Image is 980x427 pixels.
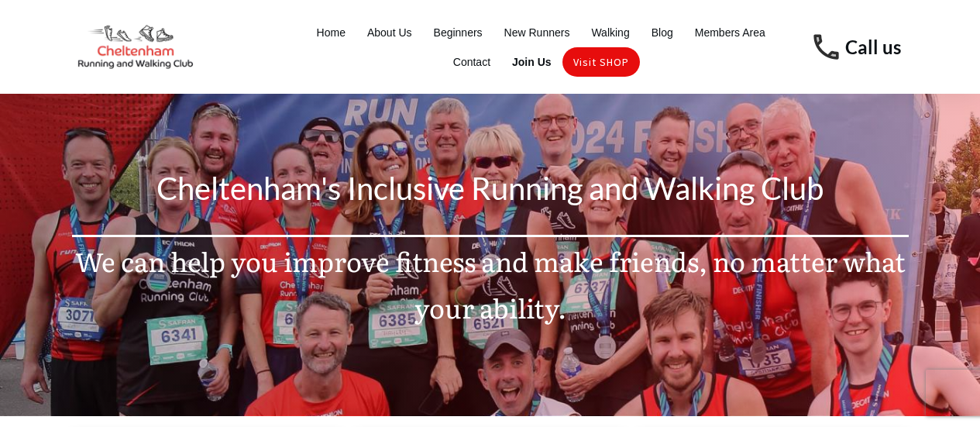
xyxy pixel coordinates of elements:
[317,22,346,43] a: Home
[504,22,570,43] a: New Runners
[434,22,483,43] a: Beginners
[695,22,765,43] a: Members Area
[453,51,490,73] a: Contact
[591,22,629,43] a: Walking
[73,161,908,234] p: Cheltenham's Inclusive Running and Walking Club
[73,238,908,349] p: We can help you improve fitness and make friends, no matter what your ability.
[573,51,629,73] a: Visit SHOP
[512,51,552,73] a: Join Us
[652,22,673,43] a: Blog
[367,22,412,43] a: About Us
[72,22,199,72] img: Cheltenham Running and Walking Club Logo
[845,36,901,58] a: Call us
